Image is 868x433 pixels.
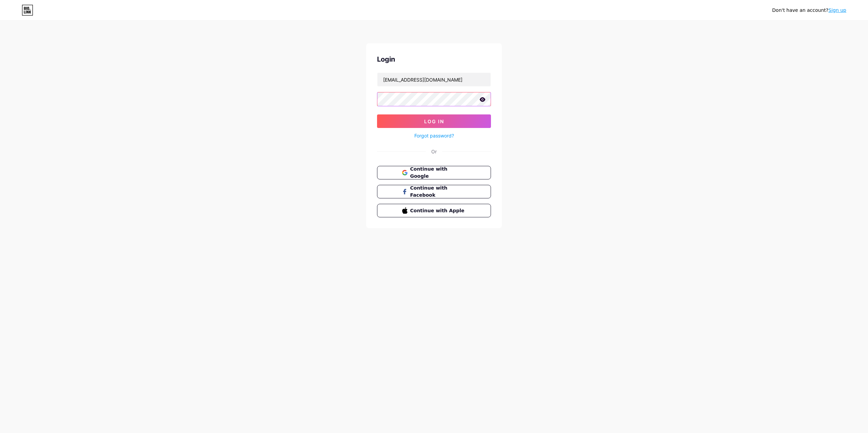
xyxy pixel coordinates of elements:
[377,73,491,86] input: Username
[377,204,491,217] button: Continue with Apple
[431,148,437,155] div: Or
[414,132,454,139] a: Forgot password?
[410,207,466,214] span: Continue with Apple
[377,185,491,198] button: Continue with Facebook
[424,118,444,124] span: Log In
[772,7,846,14] div: Don't have an account?
[377,54,491,64] div: Login
[410,166,466,180] span: Continue with Google
[828,7,846,13] a: Sign up
[410,185,466,199] span: Continue with Facebook
[377,114,491,128] button: Log In
[377,166,491,179] button: Continue with Google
